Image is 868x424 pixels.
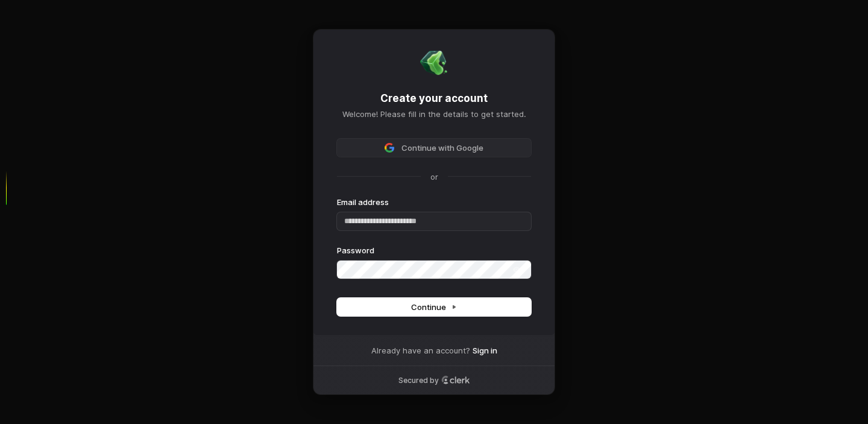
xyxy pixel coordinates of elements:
[337,197,389,207] label: Email address
[411,302,457,312] span: Continue
[371,345,470,356] span: Already have an account?
[441,376,470,384] a: Clerk logo
[337,245,374,256] label: Password
[505,262,529,277] button: Show password
[398,376,439,385] p: Secured by
[337,139,531,157] button: Sign in with GoogleContinue with Google
[337,298,531,316] button: Continue
[473,345,497,356] a: Sign in
[401,142,483,153] span: Continue with Google
[385,143,394,153] img: Sign in with Google
[430,171,438,182] p: or
[337,109,531,119] p: Welcome! Please fill in the details to get started.
[420,48,448,77] img: Jello SEO
[337,92,531,106] h1: Create your account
